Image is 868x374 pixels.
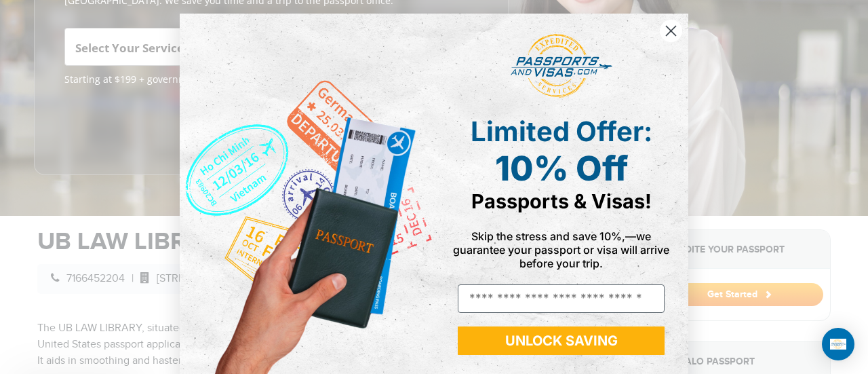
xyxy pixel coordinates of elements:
span: Passports & Visas! [471,189,652,213]
button: Close dialog [659,19,683,43]
span: Limited Offer: [471,115,652,148]
span: 10% Off [495,148,628,189]
span: Skip the stress and save 10%,—we guarantee your passport or visa will arrive before your trip. [453,229,669,270]
div: Open Intercom Messenger [822,328,854,360]
button: UNLOCK SAVING [458,326,665,355]
img: passports and visas [511,34,612,98]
